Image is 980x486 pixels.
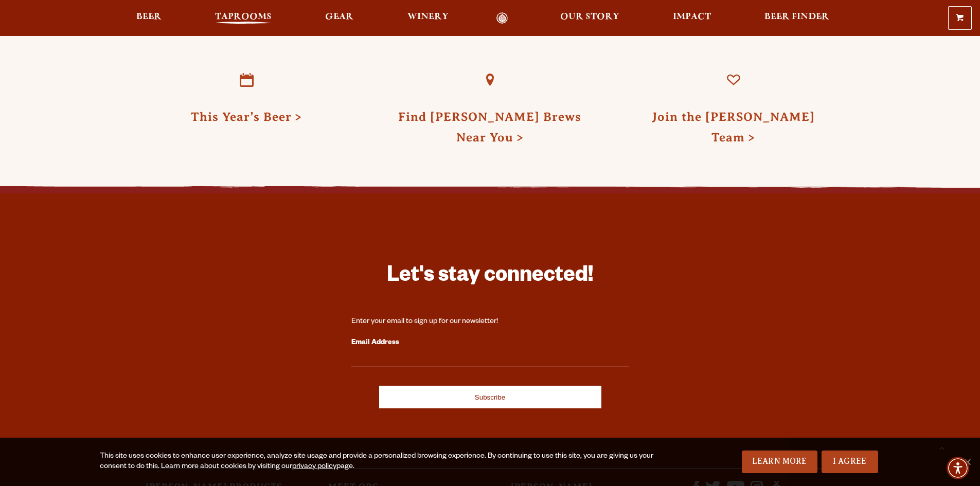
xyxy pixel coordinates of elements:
a: This Year’s Beer [191,110,302,123]
a: This Year’s Beer [223,57,270,104]
a: Learn More [742,451,817,473]
a: privacy policy [292,463,336,471]
span: Gear [325,13,353,21]
div: Enter your email to sign up for our newsletter! [351,317,629,327]
a: Impact [666,12,718,24]
a: I Agree [822,451,878,473]
a: Beer [130,12,168,24]
a: Odell Home [483,12,522,24]
div: Accessibility Menu [947,457,969,479]
input: Subscribe [379,386,601,408]
span: Winery [407,13,449,21]
a: Join the Odell Team [710,57,757,104]
label: Email Address [351,336,629,350]
span: Taprooms [215,13,272,21]
span: Our Story [560,13,619,21]
a: Taprooms [208,12,278,24]
span: Beer [136,13,162,21]
a: Beer Finder [758,12,836,24]
a: Find Odell Brews Near You [466,57,513,104]
a: Our Story [554,12,626,24]
a: Join the [PERSON_NAME] Team [652,110,815,144]
div: This site uses cookies to enhance user experience, analyze site usage and provide a personalized ... [100,452,657,472]
span: Impact [673,13,711,21]
span: Beer Finder [764,13,829,21]
a: Winery [401,12,455,24]
a: Find [PERSON_NAME] BrewsNear You [398,110,581,144]
a: Gear [318,12,360,24]
h3: Let's stay connected! [351,262,629,293]
a: Scroll to top [929,435,954,460]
